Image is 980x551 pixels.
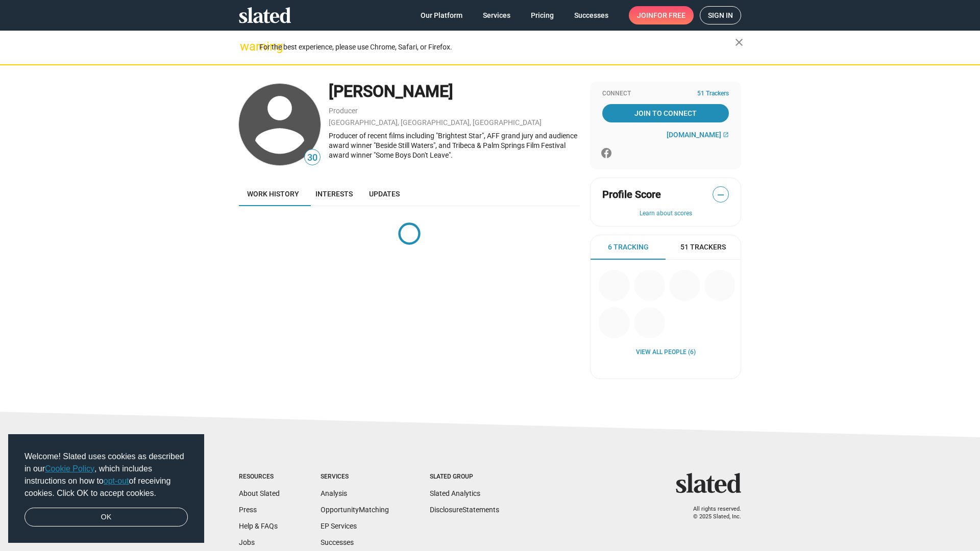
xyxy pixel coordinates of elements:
a: Analysis [321,489,347,497]
a: Press [239,506,257,514]
a: Producer [329,107,358,115]
span: Interests [315,190,353,198]
span: 51 Trackers [680,242,726,252]
a: opt-out [104,477,129,485]
div: cookieconsent [8,434,204,543]
span: for free [653,6,685,24]
span: 51 Trackers [697,90,729,98]
a: Our Platform [412,6,471,24]
a: Join To Connect [602,104,729,122]
div: Services [321,473,389,481]
a: Help & FAQs [239,522,278,530]
a: Sign in [700,6,741,24]
p: All rights reserved. © 2025 Slated, Inc. [682,506,741,520]
div: Slated Group [430,473,499,481]
div: [PERSON_NAME] [329,81,580,103]
a: Interests [307,182,361,206]
button: Learn about scores [602,210,729,218]
mat-icon: close [733,36,745,48]
a: [GEOGRAPHIC_DATA], [GEOGRAPHIC_DATA], [GEOGRAPHIC_DATA] [329,118,542,127]
a: Successes [566,6,617,24]
span: 6 Tracking [608,242,649,252]
a: View all People (6) [636,348,696,357]
span: [DOMAIN_NAME] [667,131,721,139]
div: Producer of recent films including "Brightest Star", AFF grand jury and audience award winner "Be... [329,131,580,160]
a: About Slated [239,489,280,497]
mat-icon: warning [240,40,252,53]
a: Pricing [523,6,562,24]
a: EP Services [321,522,357,530]
div: Connect [602,90,729,98]
span: Welcome! Slated uses cookies as described in our , which includes instructions on how to of recei... [24,450,188,499]
span: Profile Score [602,188,661,202]
span: Sign in [708,7,733,24]
a: OpportunityMatching [321,506,389,514]
span: Pricing [531,6,554,24]
a: Slated Analytics [430,489,480,497]
span: 30 [305,151,320,165]
div: Resources [239,473,280,481]
a: Joinfor free [629,6,694,24]
a: Services [475,6,519,24]
a: DisclosureStatements [430,506,499,514]
span: Join To Connect [604,104,727,122]
span: Work history [247,190,299,198]
a: Successes [321,538,354,546]
span: Our Platform [421,6,462,24]
span: Services [483,6,510,24]
span: Successes [574,6,608,24]
a: Jobs [239,538,255,546]
a: [DOMAIN_NAME] [667,131,729,139]
span: — [713,188,728,202]
a: Updates [361,182,408,206]
a: Work history [239,182,307,206]
span: Updates [369,190,400,198]
mat-icon: open_in_new [723,132,729,138]
a: Cookie Policy [45,464,94,473]
div: For the best experience, please use Chrome, Safari, or Firefox. [259,40,735,54]
span: Join [637,6,685,24]
a: dismiss cookie message [24,508,188,527]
